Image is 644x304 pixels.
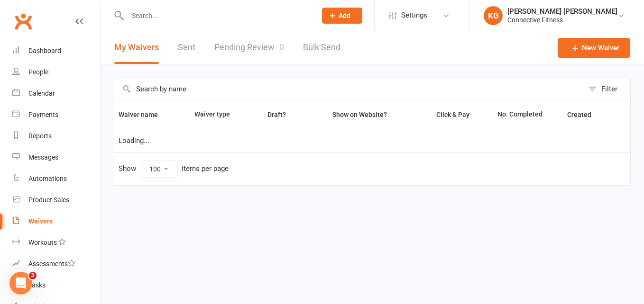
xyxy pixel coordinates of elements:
[28,281,46,289] div: Tasks
[119,111,168,118] span: Waiver name
[12,168,100,189] a: Automations
[114,78,583,100] input: Search by name
[507,7,617,16] div: [PERSON_NAME] [PERSON_NAME]
[12,62,100,83] a: People
[114,31,159,64] button: My Waivers
[428,109,480,120] button: Click & Pay
[28,47,61,54] div: Dashboard
[12,125,100,147] a: Reports
[178,31,195,64] a: Sent
[567,111,602,118] span: Created
[119,161,229,178] div: Show
[507,16,617,24] div: Connective Fitness
[558,38,630,58] a: New Waiver
[484,6,503,25] div: KG
[12,147,100,168] a: Messages
[12,232,100,253] a: Workouts
[324,109,397,120] button: Show on Website?
[114,129,630,152] td: Loading...
[28,111,58,118] div: Payments
[28,175,67,182] div: Automations
[28,89,55,97] div: Calendar
[28,239,57,246] div: Workouts
[28,132,52,140] div: Reports
[332,111,387,118] span: Show on Website?
[567,109,602,120] button: Created
[339,12,350,19] span: Add
[28,217,53,225] div: Waivers
[28,260,75,268] div: Assessments
[12,83,100,104] a: Calendar
[11,9,35,33] a: Clubworx
[401,5,427,26] span: Settings
[125,9,310,22] input: Search...
[9,272,32,295] iframe: Intercom live chat
[267,111,286,118] span: Draft?
[12,189,100,211] a: Product Sales
[28,196,69,204] div: Product Sales
[259,109,296,120] button: Draft?
[303,31,340,64] a: Bulk Send
[28,68,48,76] div: People
[493,100,563,129] th: No. Completed
[182,165,229,173] div: items per page
[29,272,37,279] span: 3
[583,78,630,100] button: Filter
[279,42,284,52] span: 0
[322,8,362,24] button: Add
[12,211,100,232] a: Waivers
[12,104,100,125] a: Payments
[190,100,248,129] th: Waiver type
[12,275,100,296] a: Tasks
[214,31,284,64] a: Pending Review0
[436,111,469,118] span: Click & Pay
[601,83,617,95] div: Filter
[119,109,168,120] button: Waiver name
[28,153,58,161] div: Messages
[12,40,100,62] a: Dashboard
[12,253,100,275] a: Assessments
